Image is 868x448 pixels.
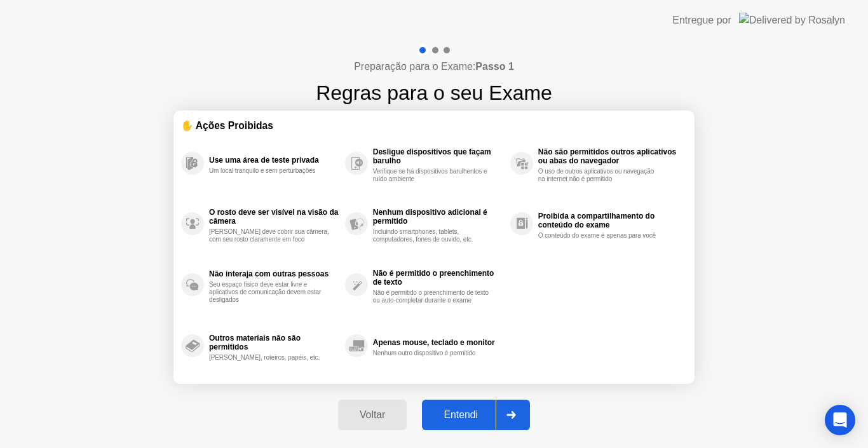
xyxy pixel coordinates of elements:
div: Desligue dispositivos que façam barulho [373,147,504,165]
div: Nenhum dispositivo adicional é permitido [373,208,504,226]
div: Apenas mouse, teclado e monitor [373,338,504,347]
button: Entendi [422,400,530,430]
div: Incluindo smartphones, tablets, computadores, fones de ouvido, etc. [373,228,493,243]
div: Entendi [426,409,496,421]
div: Seu espaço físico deve estar livre e aplicativos de comunicação devem estar desligados [209,281,329,304]
div: Um local tranquilo e sem perturbações [209,167,329,175]
div: O uso de outros aplicativos ou navegação na internet não é permitido [538,168,658,183]
div: Use uma área de teste privada [209,156,339,165]
div: Não interaja com outras pessoas [209,269,339,278]
button: Voltar [338,400,407,430]
div: Open Intercom Messenger [825,405,855,435]
div: Entregue por [672,13,731,28]
div: Proibida a compartilhamento do conteúdo do exame [538,212,681,229]
div: O rosto deve ser visível na visão da câmera [209,208,339,226]
div: Não são permitidos outros aplicativos ou abas do navegador [538,147,681,165]
b: Passo 1 [475,61,513,72]
div: Não é permitido o preenchimento de texto [373,269,504,287]
h1: Regras para o seu Exame [316,78,552,108]
div: Outros materiais não são permitidos [209,334,339,351]
img: Delivered by Rosalyn [739,13,845,27]
div: [PERSON_NAME] deve cobrir sua câmera, com seu rosto claramente em foco [209,228,329,243]
div: Nenhum outro dispositivo é permitido [373,350,493,357]
h4: Preparação para o Exame: [354,59,514,74]
div: Verifique se há dispositivos barulhentos e ruído ambiente [373,168,493,183]
div: [PERSON_NAME], roteiros, papéis, etc. [209,354,329,362]
div: Voltar [342,409,403,421]
div: ✋ Ações Proibidas [181,118,687,133]
div: O conteúdo do exame é apenas para você [538,232,658,240]
div: Não é permitido o preenchimento de texto ou auto-completar durante o exame [373,289,493,304]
